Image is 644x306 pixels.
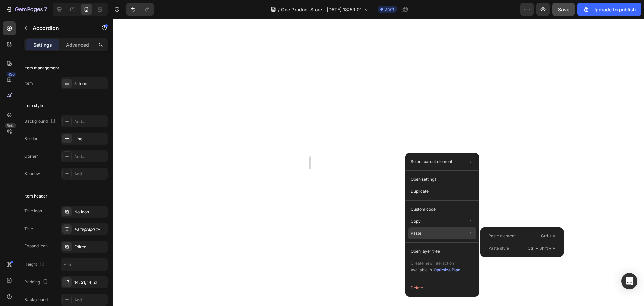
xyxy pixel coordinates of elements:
[411,267,432,272] span: Available in
[434,267,460,273] div: Optimize Plan
[583,6,636,13] div: Upgrade to publish
[24,103,43,109] div: Item style
[411,248,440,254] p: Open layer tree
[411,230,421,236] p: Paste
[6,72,16,77] div: 450
[74,279,106,286] div: 14, 21, 14, 21
[66,41,89,48] p: Advanced
[24,226,33,232] div: Title
[24,80,33,86] div: Item
[74,154,106,160] div: Add...
[24,260,46,269] div: Height
[74,119,106,125] div: Add...
[528,245,555,252] p: Ctrl + Shift + V
[433,267,461,273] button: Optimize Plan
[278,6,280,13] span: /
[311,19,446,306] iframe: Design area
[24,117,57,126] div: Background
[74,136,106,142] div: Line
[541,233,555,239] p: Ctrl + V
[61,258,107,270] input: Auto
[411,159,452,165] p: Select parent element
[74,209,106,215] div: No icon
[24,153,38,159] div: Corner
[126,3,154,16] div: Undo/Redo
[621,273,637,289] div: Open Intercom Messenger
[411,260,461,267] p: Create new interaction
[384,6,394,12] span: Draft
[558,7,569,12] span: Save
[24,65,59,71] div: Item management
[488,245,509,251] p: Paste style
[24,297,48,303] div: Background
[24,208,42,214] div: Title icon
[411,188,429,194] p: Duplicate
[281,6,362,13] span: One Product Store - [DATE] 18:59:01
[74,297,106,303] div: Add...
[24,136,38,142] div: Border
[411,218,421,224] p: Copy
[411,176,436,182] p: Open settings
[74,81,106,87] div: 5 items
[33,24,90,32] p: Accordion
[74,226,106,232] div: Paragraph 1*
[552,3,575,16] button: Save
[74,171,106,177] div: Add...
[44,5,47,13] p: 7
[24,193,47,199] div: Item header
[5,123,16,128] div: Beta
[488,233,516,239] p: Paste element
[3,3,50,16] button: 7
[24,278,49,287] div: Padding
[24,171,40,177] div: Shadow
[577,3,641,16] button: Upgrade to publish
[33,41,52,48] p: Settings
[74,244,106,250] div: Edited
[408,282,476,294] button: Delete
[24,243,48,249] div: Expand icon
[411,206,436,212] p: Custom code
